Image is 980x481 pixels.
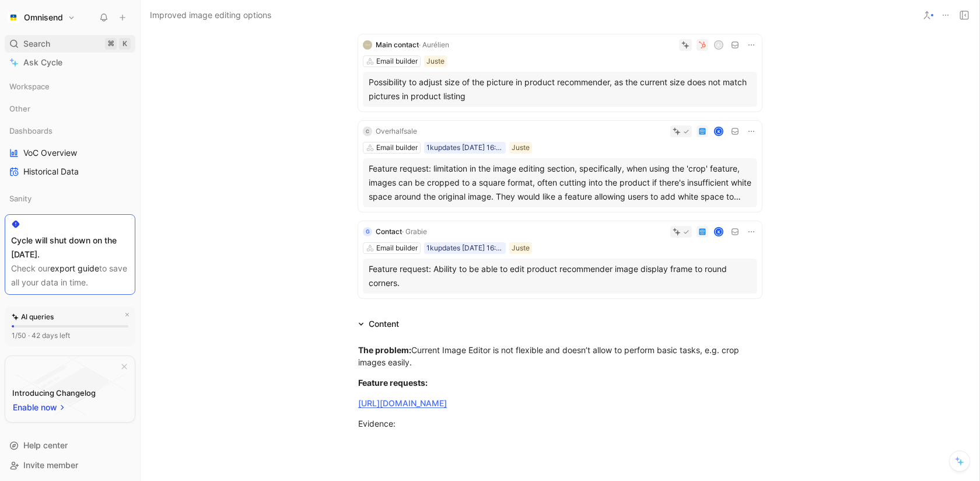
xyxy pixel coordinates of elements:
[12,400,67,415] button: Enable now
[12,330,70,341] div: 1/50 · 42 days left
[376,55,418,67] div: Email builder
[512,142,530,154] div: Juste
[715,228,723,236] div: K
[11,262,129,290] div: Check our to save all your data in time.
[353,317,404,331] div: Content
[50,263,99,273] a: export guide
[5,35,135,53] div: Search⌘K
[369,317,399,331] div: Content
[363,127,372,136] div: C
[5,144,135,162] a: VoC Overview
[23,166,79,177] span: Historical Data
[150,8,271,22] span: Improved image editing options
[376,126,417,137] div: Overhalfsale
[5,54,135,71] a: Ask Cycle
[5,190,135,211] div: Sanity
[5,122,135,180] div: DashboardsVoC OverviewHistorical Data
[5,100,135,121] div: Other
[9,81,50,92] span: Workspace
[12,311,54,323] div: AI queries
[11,233,129,262] div: Cycle will shut down on the [DATE].
[426,55,444,67] div: Juste
[426,142,503,154] div: 1kupdates [DATE] 16:40
[23,440,68,450] span: Help center
[363,40,372,50] img: logo
[426,242,503,254] div: 1kupdates [DATE] 16:40
[376,40,419,49] span: Main contact
[23,55,62,69] span: Ask Cycle
[24,12,63,23] h1: Omnisend
[363,227,372,236] div: G
[5,190,135,207] div: Sanity
[8,12,19,23] img: Omnisend
[369,75,751,103] div: Possibility to adjust size of the picture in product recommender, as the current size does not ma...
[119,38,131,50] div: K
[15,356,125,416] img: bg-BLZuj68n.svg
[358,378,428,388] strong: Feature requests:
[5,9,78,26] button: OmnisendOmnisend
[5,78,135,95] div: Workspace
[715,128,723,135] div: K
[358,344,762,368] div: Current Image Editor is not flexible and doesn’t allow to perform basic tasks, e.g. crop images e...
[512,242,530,254] div: Juste
[376,242,418,254] div: Email builder
[5,456,135,474] div: Invite member
[369,262,751,290] div: Feature request: Ability to be able to edit product recommender image display frame to round corn...
[5,163,135,180] a: Historical Data
[5,100,135,117] div: Other
[715,41,723,49] div: A
[5,122,135,140] div: Dashboards
[376,142,418,154] div: Email builder
[5,437,135,454] div: Help center
[13,400,58,414] span: Enable now
[23,460,78,470] span: Invite member
[23,37,50,51] span: Search
[419,40,449,49] span: · Aurélien
[358,345,411,355] strong: The problem:
[358,417,762,430] div: Evidence:
[402,227,427,236] span: · Grabie
[9,103,30,114] span: Other
[358,398,447,408] a: [URL][DOMAIN_NAME]
[369,162,751,204] div: Feature request: limitation in the image editing section, specifically, when using the 'crop' fea...
[105,38,117,50] div: ⌘
[23,147,77,159] span: VoC Overview
[9,125,52,137] span: Dashboards
[376,227,402,236] span: Contact
[12,386,96,400] div: Introducing Changelog
[9,193,32,204] span: Sanity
